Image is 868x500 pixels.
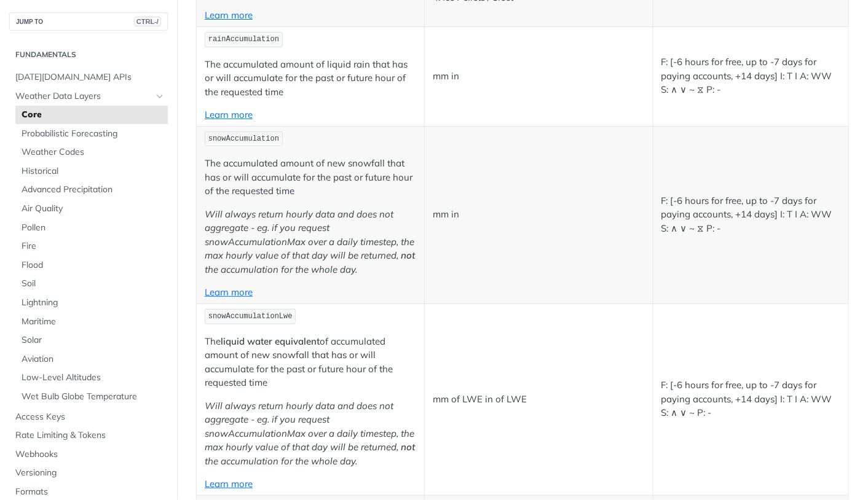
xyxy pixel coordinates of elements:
[221,335,320,347] strong: liquid water equivalent
[661,55,840,97] p: F: [-6 hours for free, up to -7 days for paying accounts, +14 days] I: T I A: WW S: ∧ ∨ ~ ⧖ P: -
[15,486,165,498] span: Formats
[22,184,165,196] span: Advanced Precipitation
[22,353,165,365] span: Aviation
[15,411,165,423] span: Access Keys
[661,194,840,236] p: F: [-6 hours for free, up to -7 days for paying accounts, +14 days] I: T I A: WW S: ∧ ∨ ~ ⧖ P: -
[22,278,165,290] span: Soil
[15,429,165,442] span: Rate Limiting & Tokens
[433,69,644,84] p: mm in
[401,249,415,261] strong: not
[9,445,168,464] a: Webhooks
[205,109,253,120] a: Learn more
[15,275,168,293] a: Soil
[9,426,168,445] a: Rate Limiting & Tokens
[22,259,165,271] span: Flood
[22,128,165,140] span: Probabilistic Forecasting
[15,256,168,275] a: Flood
[9,87,168,106] a: Weather Data LayersHide subpages for Weather Data Layers
[22,146,165,158] span: Weather Codes
[15,200,168,218] a: Air Quality
[22,316,165,328] span: Maritime
[9,68,168,87] a: [DATE][DOMAIN_NAME] APIs
[15,331,168,350] a: Solar
[9,464,168,482] a: Versioning
[15,448,165,461] span: Webhooks
[433,393,644,407] p: mm of LWE in of LWE
[205,400,414,453] em: Will always return hourly data and does not aggregate - eg. if you request snowAccumulationMax ov...
[433,208,644,222] p: mm in
[22,109,165,121] span: Core
[205,478,253,490] a: Learn more
[15,369,168,387] a: Low-Level Altitudes
[15,106,168,124] a: Core
[205,58,416,100] p: The accumulated amount of liquid rain that has or will accumulate for the past or future hour of ...
[15,237,168,256] a: Fire
[155,92,165,101] button: Hide subpages for Weather Data Layers
[15,125,168,143] a: Probabilistic Forecasting
[15,162,168,181] a: Historical
[401,441,415,453] strong: not
[22,222,165,234] span: Pollen
[15,181,168,199] a: Advanced Precipitation
[208,35,279,44] span: rainAccumulation
[9,49,168,60] h2: Fundamentals
[15,294,168,312] a: Lightning
[9,12,168,31] button: JUMP TOCTRL-/
[205,157,416,198] p: The accumulated amount of new snowfall that has or will accumulate for the past or future hour of...
[22,334,165,346] span: Solar
[22,391,165,403] span: Wet Bulb Globe Temperature
[15,350,168,369] a: Aviation
[15,388,168,406] a: Wet Bulb Globe Temperature
[15,313,168,331] a: Maritime
[661,378,840,420] p: F: [-6 hours for free, up to -7 days for paying accounts, +14 days] I: T I A: WW S: ∧ ∨ ~ P: -
[15,467,165,479] span: Versioning
[205,335,416,390] p: The of accumulated amount of new snowfall that has or will accumulate for the past or future hour...
[205,264,357,275] em: the accumulation for the whole day.
[9,408,168,426] a: Access Keys
[134,17,161,26] span: CTRL-/
[205,455,357,467] em: the accumulation for the whole day.
[22,240,165,252] span: Fire
[208,135,279,143] span: snowAccumulation
[22,372,165,384] span: Low-Level Altitudes
[15,219,168,237] a: Pollen
[208,312,293,321] span: snowAccumulationLwe
[205,286,253,298] a: Learn more
[15,143,168,162] a: Weather Codes
[22,297,165,309] span: Lightning
[205,208,414,262] em: Will always return hourly data and does not aggregate - eg. if you request snowAccumulationMax ov...
[15,90,152,103] span: Weather Data Layers
[15,71,165,84] span: [DATE][DOMAIN_NAME] APIs
[22,203,165,215] span: Air Quality
[205,9,253,21] a: Learn more
[22,165,165,178] span: Historical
